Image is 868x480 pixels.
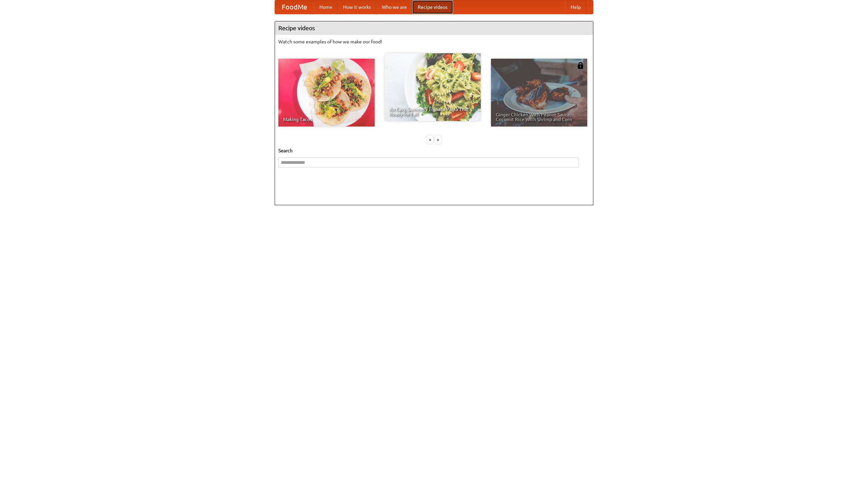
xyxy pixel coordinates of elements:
div: « [427,135,433,144]
a: Making Tacos [278,59,375,127]
a: Who we are [376,0,412,14]
p: Watch some examples of how we make our food! [278,38,590,45]
h5: Search [278,147,590,154]
span: An Easy, Summery Tomato Pasta That's Ready for Fall [389,107,476,116]
a: Help [565,0,586,14]
div: » [435,135,441,144]
h4: Recipe videos [275,21,593,35]
a: Recipe videos [412,0,453,14]
a: FoodMe [275,0,314,14]
span: Making Tacos [283,117,370,122]
a: Home [314,0,338,14]
a: How it works [338,0,376,14]
img: 483408.png [577,62,584,69]
a: An Easy, Summery Tomato Pasta That's Ready for Fall [384,53,481,121]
